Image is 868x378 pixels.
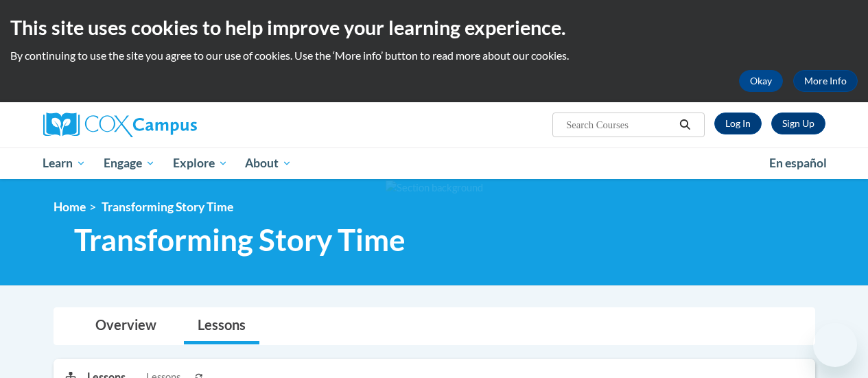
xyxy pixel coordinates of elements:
[95,147,164,179] a: Engage
[245,155,292,172] span: About
[54,200,86,214] a: Home
[43,113,197,137] img: Cox Campus
[34,147,95,179] a: Learn
[173,155,228,172] span: Explore
[104,155,155,172] span: Engage
[74,222,406,258] span: Transforming Story Time
[236,147,301,179] a: About
[739,70,783,92] button: Okay
[102,200,233,214] span: Transforming Story Time
[164,147,237,179] a: Explore
[43,155,86,172] span: Learn
[10,48,858,63] p: By continuing to use the site you agree to our use of cookies. Use the ‘More info’ button to read...
[43,113,290,137] a: Cox Campus
[813,323,857,367] iframe: Button to launch messaging window
[760,149,836,178] a: En español
[386,180,483,196] img: Section background
[33,147,836,179] div: Main menu
[184,308,259,344] a: Lessons
[793,70,858,92] a: More Info
[769,156,827,170] span: En español
[82,308,170,344] a: Overview
[565,117,675,133] input: Search Courses
[714,113,762,134] a: Log In
[771,113,825,134] a: Register
[10,14,858,41] h2: This site uses cookies to help improve your learning experience.
[675,117,695,133] button: Search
